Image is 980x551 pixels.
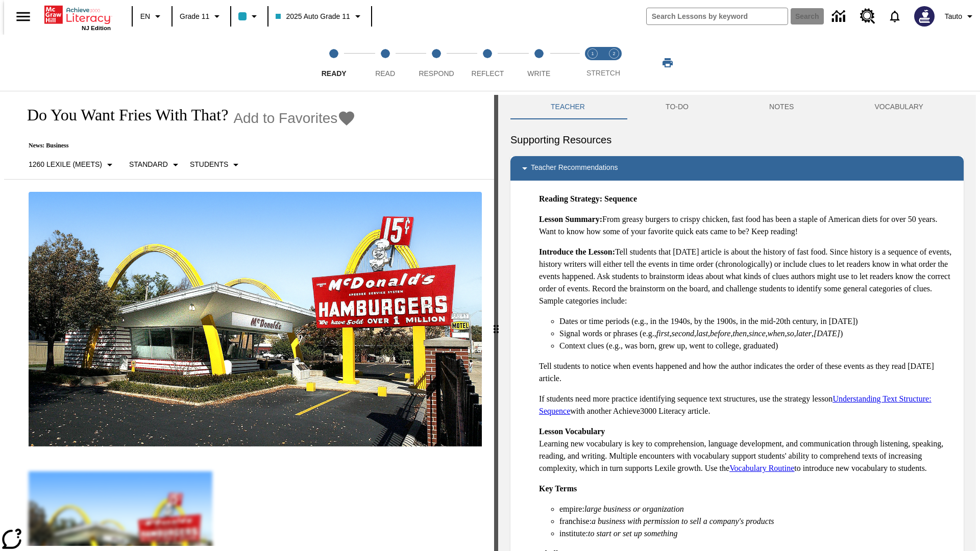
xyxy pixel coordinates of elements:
div: Home [44,4,111,31]
button: Class: 2025 Auto Grade 11, Select your class [272,7,367,26]
div: Press Enter or Spacebar and then press right and left arrow keys to move the slider [494,95,498,551]
button: Print [651,54,684,72]
a: Notifications [881,3,908,30]
a: Understanding Text Structure: Sequence [539,394,932,415]
em: second [672,329,694,338]
button: TO-DO [625,95,729,119]
p: Tell students to notice when events happened and how the author indicates the order of these even... [539,360,955,385]
a: Resource Center, Will open in new tab [854,3,881,30]
span: Respond [419,69,454,78]
span: NJ Edition [82,25,111,31]
button: Profile/Settings [941,7,980,26]
strong: Lesson Summary: [539,215,602,223]
em: since [749,329,766,338]
li: institute: [559,528,955,540]
button: Select Student [186,156,246,174]
button: Stretch Respond step 2 of 2 [599,35,629,91]
h1: Do You Want Fries With That? [16,106,228,124]
div: activity [498,95,976,551]
li: Signal words or phrases (e.g., , , , , , , , , , ) [559,328,955,340]
em: a business with permission to sell a company's products [592,517,774,525]
button: NOTES [729,95,834,119]
span: Write [527,69,550,78]
button: Read step 2 of 5 [355,35,414,91]
em: last [696,329,708,338]
em: to start or set up something [588,529,678,538]
button: Add to Favorites - Do You Want Fries With That? [233,109,356,127]
button: Teacher [510,95,625,119]
li: Context clues (e.g., was born, grew up, went to college, graduated) [559,340,955,352]
strong: Lesson Vocabulary [539,427,605,436]
strong: Introduce the Lesson: [539,247,615,256]
input: search field [647,8,788,24]
strong: Reading Strategy: [539,194,602,203]
div: Teacher Recommendations [510,156,964,181]
a: Data Center [826,3,854,31]
button: Ready step 1 of 5 [304,35,363,91]
em: then [732,329,747,338]
text: 1 [591,51,594,56]
p: From greasy burgers to crispy chicken, fast food has been a staple of American diets for over 50 ... [539,213,955,238]
p: News: Business [16,142,356,149]
em: before [710,329,730,338]
button: Respond step 3 of 5 [407,35,466,91]
em: first [656,329,670,338]
button: Write step 5 of 5 [509,35,569,91]
span: Add to Favorites [233,110,337,127]
strong: Key Terms [539,484,577,493]
button: Class color is light blue. Change class color [234,7,264,26]
button: VOCABULARY [834,95,964,119]
span: 2025 Auto Grade 11 [276,11,350,22]
div: reading [4,95,494,546]
em: [DATE] [814,329,840,338]
button: Stretch Read step 1 of 2 [578,35,607,91]
button: Select Lexile, 1260 Lexile (Meets) [24,156,120,174]
span: EN [140,11,150,22]
em: large business or organization [584,505,684,513]
span: Grade 11 [180,11,209,22]
p: Standard [129,159,168,170]
p: If students need more practice identifying sequence text structures, use the strategy lesson with... [539,393,955,417]
p: Teacher Recommendations [531,162,618,174]
p: 1260 Lexile (Meets) [29,159,102,170]
button: Reflect step 4 of 5 [458,35,517,91]
span: Reflect [472,69,504,78]
span: Read [375,69,395,78]
li: empire: [559,503,955,515]
span: Ready [322,69,347,78]
strong: Sequence [604,194,637,203]
button: Scaffolds, Standard [125,156,186,174]
p: Tell students that [DATE] article is about the history of fast food. Since history is a sequence ... [539,246,955,307]
a: Vocabulary Routine [729,464,794,472]
em: so [787,329,794,338]
button: Select a new avatar [908,3,941,30]
button: Open side menu [8,2,38,32]
button: Language: EN, Select a language [136,7,168,26]
text: 2 [612,51,615,56]
h6: Supporting Resources [510,132,964,148]
button: Grade: Grade 11, Select a grade [176,7,227,26]
img: Avatar [914,6,935,27]
em: later [796,329,812,338]
p: Students [190,159,228,170]
li: franchise: [559,515,955,528]
img: One of the first McDonald's stores, with the iconic red sign and golden arches. [29,192,482,447]
li: Dates or time periods (e.g., in the 1940s, by the 1900s, in the mid-20th century, in [DATE]) [559,315,955,328]
em: when [768,329,785,338]
div: Instructional Panel Tabs [510,95,964,119]
p: Learning new vocabulary is key to comprehension, language development, and communication through ... [539,425,955,474]
span: STRETCH [586,69,620,77]
span: Tauto [945,11,962,22]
